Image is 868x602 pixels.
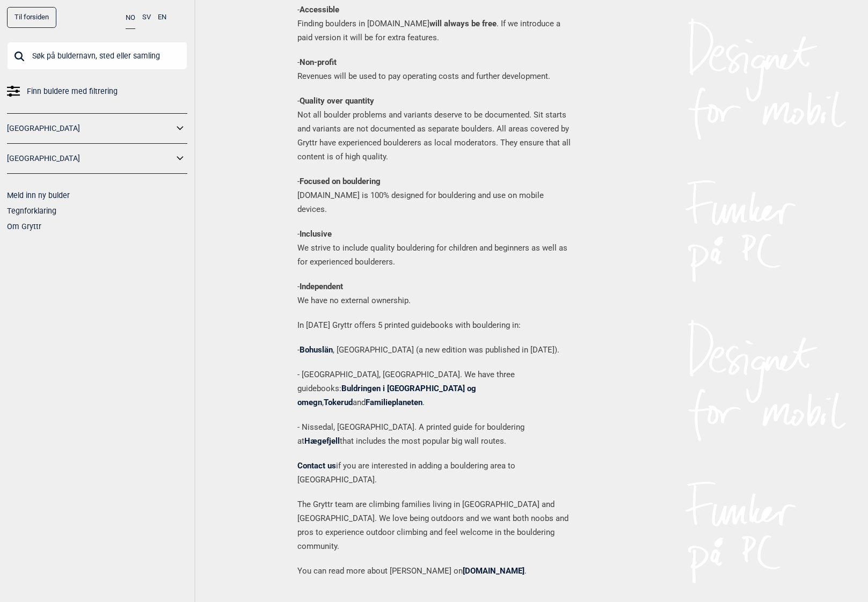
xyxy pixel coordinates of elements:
a: Contact us [297,461,336,471]
span: Finn buldere med filtrering [27,84,118,99]
input: Søk på buldernavn, sted eller samling [7,42,187,70]
a: Om Gryttr [7,222,41,231]
a: Bohuslän [300,345,333,355]
a: Til forsiden [7,7,56,28]
strong: will always be free [429,19,497,28]
a: Familieplaneten [366,398,422,407]
p: - [GEOGRAPHIC_DATA], [GEOGRAPHIC_DATA]. We have three guidebooks: , and . [297,368,571,409]
p: - Finding boulders in [DOMAIN_NAME] . If we introduce a paid version it will be for extra features. [297,3,571,45]
strong: Non-profit [300,57,337,67]
a: [GEOGRAPHIC_DATA] [7,151,173,166]
button: NO [126,7,135,29]
strong: Focused on bouldering [300,177,381,186]
p: - [DOMAIN_NAME] is 100% designed for bouldering and use on mobile devices. [297,174,571,216]
p: In [DATE] Gryttr offers 5 printed guidebooks with bouldering in: [297,318,571,332]
strong: Accessible [300,5,339,14]
a: Meld inn ny bulder [7,191,70,200]
p: The Gryttr team are climbing families living in [GEOGRAPHIC_DATA] and [GEOGRAPHIC_DATA]. We love ... [297,497,571,553]
a: Buldringen i [GEOGRAPHIC_DATA] og omegn [297,384,476,407]
p: You can read more about [PERSON_NAME] on . [297,564,571,578]
a: [DOMAIN_NAME] [463,566,524,576]
strong: Quality over quantity [300,96,374,106]
p: if you are interested in adding a bouldering area to [GEOGRAPHIC_DATA]. [297,459,571,487]
strong: Inclusive [300,229,332,239]
p: - Revenues will be used to pay operating costs and further development. [297,55,571,83]
a: Finn buldere med filtrering [7,84,187,99]
a: Hægefjell [304,436,340,446]
a: Tokerud [324,398,353,407]
a: [GEOGRAPHIC_DATA] [7,121,173,136]
p: - Nissedal, [GEOGRAPHIC_DATA]. A printed guide for bouldering at that includes the most popular b... [297,420,571,448]
button: SV [142,7,151,28]
p: - Not all boulder problems and variants deserve to be documented. Sit starts and variants are not... [297,94,571,164]
button: EN [158,7,166,28]
strong: Independent [300,282,343,291]
p: - , [GEOGRAPHIC_DATA] (a new edition was published in [DATE]). [297,343,571,357]
a: Tegnforklaring [7,207,56,215]
p: - We strive to include quality bouldering for children and beginners as well as for experienced b... [297,227,571,269]
p: - We have no external ownership. [297,280,571,307]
